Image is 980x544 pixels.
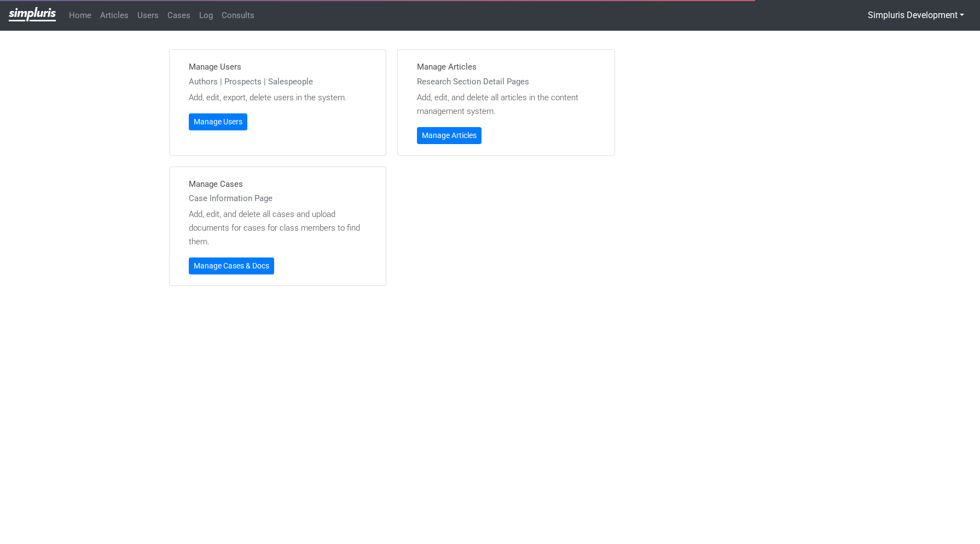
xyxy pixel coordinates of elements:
[417,61,595,73] h5: Manage Articles
[133,5,163,26] a: Users
[9,7,56,21] img: Privacy-class-action
[163,5,195,26] a: Cases
[189,77,367,87] h6: Authors | Prospects | Salespeople
[189,208,367,249] p: Add, edit, and delete all cases and upload documents for cases for class members to find them.
[861,5,971,26] button: Simpluris Development
[217,5,259,26] a: Consults
[189,61,367,73] h5: Manage Users
[189,257,274,274] a: Manage Cases & Docs
[417,127,482,144] a: Manage Articles
[96,5,133,26] a: Articles
[189,91,367,105] p: Add, edit, export, delete users in the system.
[189,193,367,203] h6: Case Information Page
[417,77,595,87] h6: Research Section Detail Pages
[189,178,367,191] h5: Manage Cases
[417,91,595,118] p: Add, edit, and delete all articles in the content management system.
[65,5,96,26] a: Home
[189,113,247,130] a: Manage Users
[195,5,217,26] a: Log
